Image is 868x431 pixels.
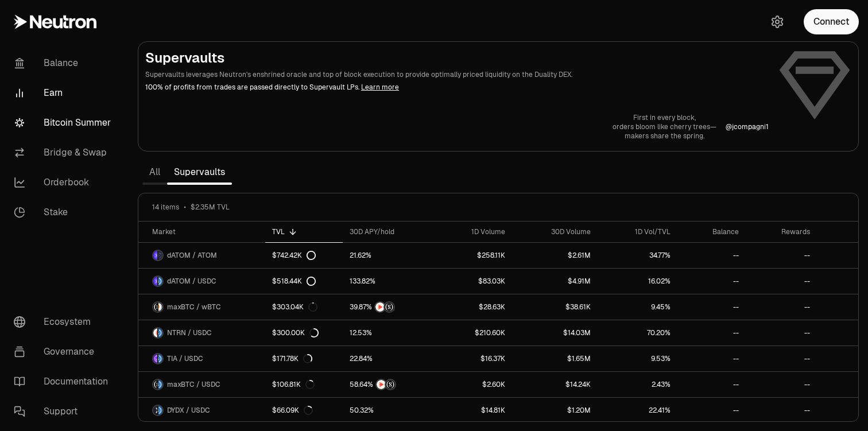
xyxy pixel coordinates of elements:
[265,294,343,320] a: $303.04K
[677,346,746,371] a: --
[158,277,162,286] img: USDC Logo
[167,406,210,415] span: DYDX / USDC
[138,320,265,345] a: NTRN LogoUSDC LogoNTRN / USDC
[604,227,671,236] div: 1D Vol/TVL
[138,372,265,397] a: maxBTC LogoUSDC LogomaxBTC / USDC
[350,301,428,313] button: NTRNStructured Points
[435,294,512,320] a: $28.63K
[158,354,162,363] img: USDC Logo
[746,294,817,320] a: --
[153,251,157,260] img: dATOM Logo
[613,122,716,131] p: orders bloom like cherry trees—
[385,302,394,312] img: Structured Points
[265,320,343,345] a: $300.00K
[598,372,677,397] a: 2.43%
[167,380,220,389] span: maxBTC / USDC
[5,108,124,138] a: Bitcoin Summer
[272,277,316,286] div: $518.44K
[272,227,336,236] div: TVL
[435,346,512,371] a: $16.37K
[265,269,343,294] a: $518.44K
[613,113,716,141] a: First in every block,orders bloom like cherry trees—makers share the spring.
[158,251,162,260] img: ATOM Logo
[613,131,716,141] p: makers share the spring.
[435,398,512,423] a: $14.81K
[272,406,313,415] div: $66.09K
[5,197,124,227] a: Stake
[265,346,343,371] a: $171.78K
[677,372,746,397] a: --
[272,380,315,389] div: $106.81K
[435,243,512,268] a: $258.11K
[167,161,232,184] a: Supervaults
[377,380,386,389] img: NTRN
[152,227,258,236] div: Market
[753,227,810,236] div: Rewards
[145,49,769,67] h2: Supervaults
[435,320,512,345] a: $210.60K
[804,9,859,34] button: Connect
[142,161,167,184] a: All
[145,82,769,92] p: 100% of profits from trades are passed directly to Supervault LPs.
[5,78,124,108] a: Earn
[519,227,590,236] div: 30D Volume
[5,48,124,78] a: Balance
[5,367,124,397] a: Documentation
[677,269,746,294] a: --
[512,294,597,320] a: $38.61K
[138,269,265,294] a: dATOM LogoUSDC LogodATOM / USDC
[138,346,265,371] a: TIA LogoUSDC LogoTIA / USDC
[5,168,124,197] a: Orderbook
[512,243,597,268] a: $2.61M
[158,380,162,389] img: USDC Logo
[613,113,716,122] p: First in every block,
[684,227,739,236] div: Balance
[138,398,265,423] a: DYDX LogoUSDC LogoDYDX / USDC
[265,372,343,397] a: $106.81K
[191,203,230,212] span: $2.35M TVL
[677,398,746,423] a: --
[598,320,677,345] a: 70.20%
[167,354,203,363] span: TIA / USDC
[167,328,212,337] span: NTRN / USDC
[441,227,505,236] div: 1D Volume
[726,122,769,131] p: @ jcompagni1
[350,379,428,390] button: NTRNStructured Points
[746,398,817,423] a: --
[746,372,817,397] a: --
[677,243,746,268] a: --
[435,372,512,397] a: $2.60K
[158,302,162,312] img: wBTC Logo
[746,269,817,294] a: --
[272,302,317,312] div: $303.04K
[5,138,124,168] a: Bridge & Swap
[153,354,157,363] img: TIA Logo
[512,269,597,294] a: $4.91M
[726,122,769,131] a: @jcompagni1
[167,277,216,286] span: dATOM / USDC
[598,346,677,371] a: 9.53%
[153,406,157,415] img: DYDX Logo
[153,277,157,286] img: dATOM Logo
[350,227,428,236] div: 30D APY/hold
[153,328,157,337] img: NTRN Logo
[512,372,597,397] a: $14.24K
[598,398,677,423] a: 22.41%
[265,243,343,268] a: $742.42K
[158,406,162,415] img: USDC Logo
[5,337,124,367] a: Governance
[153,302,157,312] img: maxBTC Logo
[152,203,179,212] span: 14 items
[343,372,435,397] a: NTRNStructured Points
[512,320,597,345] a: $14.03M
[746,320,817,345] a: --
[361,83,399,92] a: Learn more
[138,243,265,268] a: dATOM LogoATOM LogodATOM / ATOM
[158,328,162,337] img: USDC Logo
[272,328,319,337] div: $300.00K
[746,346,817,371] a: --
[598,294,677,320] a: 9.45%
[512,346,597,371] a: $1.65M
[138,294,265,320] a: maxBTC LogowBTC LogomaxBTC / wBTC
[386,380,395,389] img: Structured Points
